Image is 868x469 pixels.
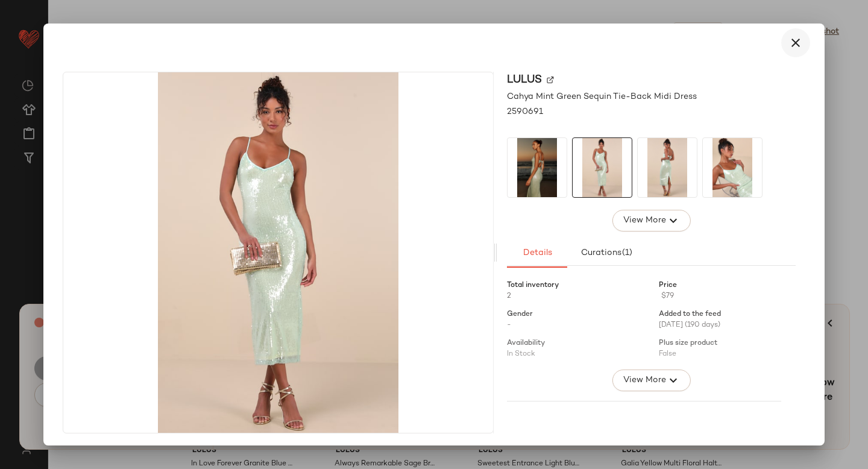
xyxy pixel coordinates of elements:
span: 2590691 [507,105,543,118]
span: Cahya Mint Green Sequin Tie-Back Midi Dress [507,90,697,103]
img: 12462161_2590691.jpg [63,72,493,433]
span: Curations [580,248,633,258]
span: (1) [621,248,632,258]
div: CFY Generated Attributes [507,411,781,424]
img: 12462161_2590691.jpg [573,138,632,197]
img: 12462201_2590691.jpg [703,138,762,197]
img: svg%3e [547,76,554,83]
img: 12565841_2590691.jpg [508,138,567,197]
span: Details [522,248,552,258]
button: View More [612,210,690,231]
img: 12462181_2590691.jpg [638,138,697,197]
span: View More [622,373,665,388]
button: View More [612,370,690,391]
span: Lulus [507,72,542,88]
span: View More [622,213,665,228]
